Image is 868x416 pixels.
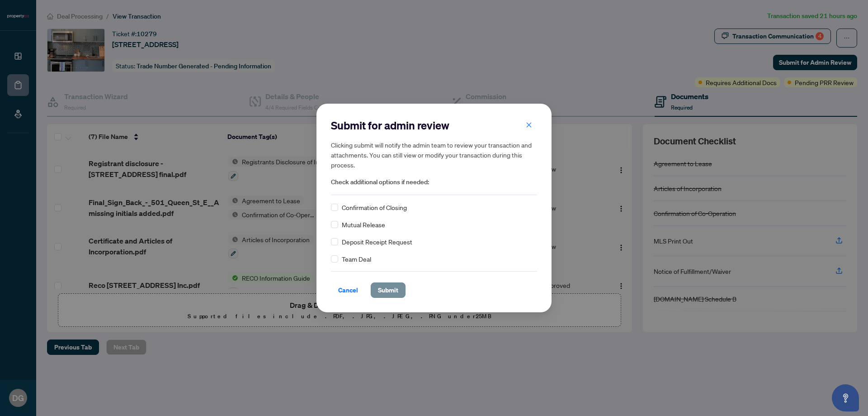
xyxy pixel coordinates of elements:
[526,122,532,128] span: close
[331,140,537,170] h5: Clicking submit will notify the admin team to review your transaction and attachments. You can st...
[342,237,412,247] span: Deposit Receipt Request
[378,283,398,297] span: Submit
[331,118,537,133] h2: Submit for admin review
[342,202,407,212] span: Confirmation of Closing
[331,177,537,187] span: Check additional options if needed:
[331,282,365,298] button: Cancel
[342,220,385,230] span: Mutual Release
[832,384,859,411] button: Open asap
[338,283,358,297] span: Cancel
[342,254,371,264] span: Team Deal
[371,282,406,298] button: Submit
